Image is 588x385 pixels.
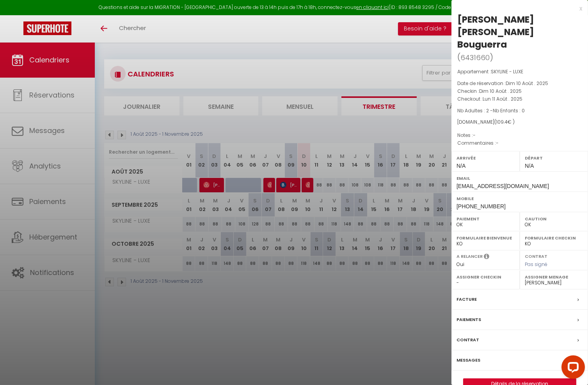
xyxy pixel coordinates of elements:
span: - [496,140,499,146]
span: N/A [525,163,534,169]
label: Contrat [525,253,547,258]
span: ( ) [457,52,493,63]
span: - [473,132,476,138]
p: Notes : [457,131,582,139]
iframe: LiveChat chat widget [555,352,588,385]
div: x [451,4,582,13]
div: [PERSON_NAME] [PERSON_NAME] Bouguerra [457,13,582,51]
span: Dim 10 Août . 2025 [479,88,522,94]
label: Paiement [457,215,515,223]
span: Nb Enfants : 0 [493,107,525,114]
label: Contrat [457,336,479,344]
label: Mobile [457,195,583,202]
p: Checkin : [457,87,582,95]
span: Nb Adultes : 2 - [457,107,525,114]
span: N/A [457,163,465,169]
p: Checkout : [457,95,582,103]
label: Formulaire Checkin [525,234,583,242]
label: Facture [457,295,477,303]
label: Arrivée [457,154,515,162]
div: [DOMAIN_NAME] [457,119,582,126]
label: Assigner Menage [525,273,583,281]
i: Sélectionner OUI si vous souhaiter envoyer les séquences de messages post-checkout [484,253,489,262]
span: Dim 10 Août . 2025 [506,80,548,87]
label: Formulaire Bienvenue [457,234,515,242]
span: 6431660 [460,53,490,62]
p: Commentaires : [457,139,582,147]
label: Départ [525,154,583,162]
label: Paiements [457,316,481,324]
label: A relancer [457,253,483,260]
p: Date de réservation : [457,80,582,87]
label: Assigner Checkin [457,273,515,281]
span: [PHONE_NUMBER] [457,203,506,209]
label: Caution [525,215,583,223]
label: Messages [457,356,480,364]
span: SKYLINE - LUXE [491,68,523,75]
label: Email [457,174,583,182]
span: ( € ) [494,119,515,125]
p: Appartement : [457,68,582,76]
span: [EMAIL_ADDRESS][DOMAIN_NAME] [457,183,549,189]
span: Pas signé [525,261,547,268]
span: 109.4 [496,119,508,125]
span: Lun 11 Août . 2025 [483,96,522,102]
